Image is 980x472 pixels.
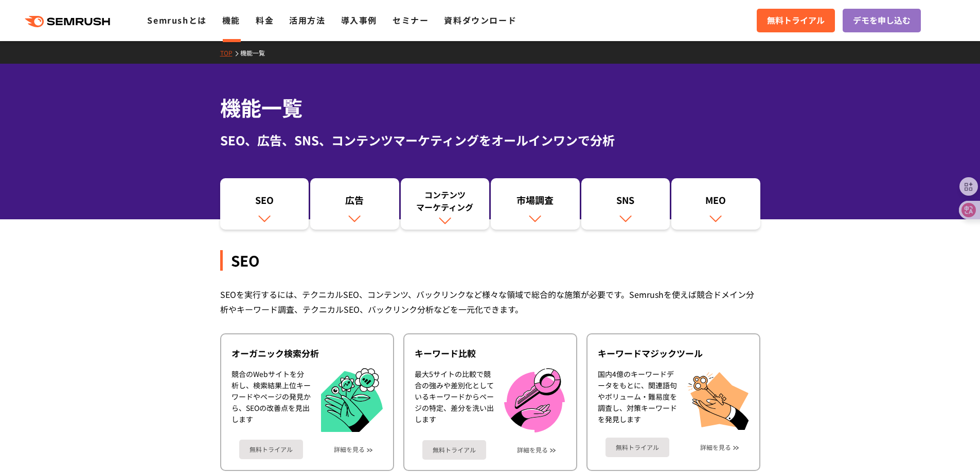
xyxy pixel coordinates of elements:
a: Semrushとは [147,14,206,26]
div: 広告 [315,194,394,211]
div: キーワード比較 [415,347,566,360]
a: デモを申し込む [843,9,921,32]
div: SEO [225,194,304,211]
img: オーガニック検索分析 [321,368,383,432]
span: 無料トライアル [767,14,825,27]
a: 詳細を見る [334,446,365,453]
a: 機能一覧 [240,48,273,57]
img: キーワードマジックツール [687,368,749,430]
a: 詳細を見る [517,446,548,454]
img: キーワード比較 [504,368,565,432]
div: コンテンツ マーケティング [406,188,485,213]
a: 無料トライアル [422,440,486,460]
a: 機能 [222,14,240,26]
a: 詳細を見る [700,444,731,451]
a: 無料トライアル [605,438,669,457]
div: SEOを実行するには、テクニカルSEO、コンテンツ、バックリンクなど様々な領域で総合的な施策が必要です。Semrushを使えば競合ドメイン分析やキーワード調査、テクニカルSEO、バックリンク分析... [220,287,760,317]
div: MEO [676,194,755,211]
a: SNS [581,178,670,230]
span: デモを申し込む [853,14,911,27]
div: SEO、広告、SNS、コンテンツマーケティングをオールインワンで分析 [220,131,760,149]
div: 国内4億のキーワードデータをもとに、関連語句やボリューム・難易度を調査し、対策キーワードを発見します [598,368,677,430]
a: 広告 [310,178,399,230]
div: 最大5サイトの比較で競合の強みや差別化としているキーワードからページの特定、差分を洗い出します [415,368,494,432]
a: コンテンツマーケティング [401,178,490,230]
a: MEO [671,178,760,230]
div: キーワードマジックツール [598,347,749,360]
a: 無料トライアル [757,9,835,32]
a: TOP [220,48,240,57]
a: セミナー [393,14,429,26]
div: SEO [220,250,760,271]
div: オーガニック検索分析 [231,347,383,360]
a: 資料ダウンロード [444,14,516,26]
a: 導入事例 [341,14,377,26]
div: 競合のWebサイトを分析し、検索結果上位キーワードやページの発見から、SEOの改善点を見出します [231,368,311,432]
a: 市場調査 [491,178,580,230]
h1: 機能一覧 [220,92,760,123]
a: 無料トライアル [239,440,303,459]
a: 料金 [256,14,274,26]
div: SNS [586,194,665,211]
a: 活用方法 [289,14,325,26]
div: 市場調査 [496,194,575,211]
a: SEO [220,178,309,230]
